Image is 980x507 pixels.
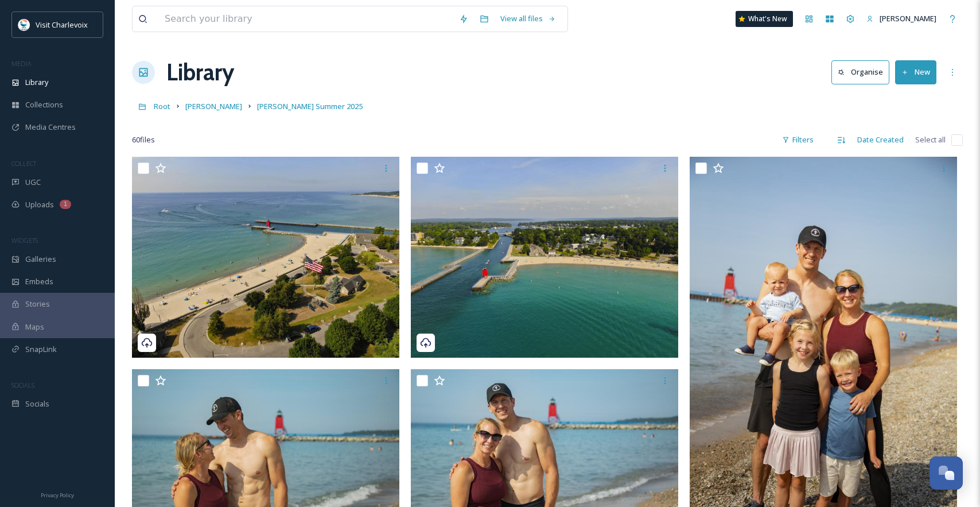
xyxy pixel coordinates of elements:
[257,99,363,113] a: [PERSON_NAME] Summer 2025
[132,157,399,358] img: 59.jpg
[495,7,562,30] a: View all files
[880,13,936,24] span: [PERSON_NAME]
[411,157,678,358] img: 60.jpg
[25,177,41,188] span: UGC
[25,77,48,88] span: Library
[154,101,170,111] span: Root
[895,60,936,84] button: New
[159,6,453,32] input: Search your library
[25,122,76,133] span: Media Centres
[25,398,49,409] span: Socials
[41,491,74,499] span: Privacy Policy
[11,59,32,68] span: MEDIA
[41,487,74,501] a: Privacy Policy
[915,134,946,145] span: Select all
[11,381,34,389] span: SOCIALS
[25,99,63,110] span: Collections
[154,99,170,113] a: Root
[861,7,942,30] a: [PERSON_NAME]
[132,134,155,145] span: 60 file s
[36,20,88,30] span: Visit Charlevoix
[257,101,363,111] span: [PERSON_NAME] Summer 2025
[60,200,71,209] div: 1
[185,99,242,113] a: [PERSON_NAME]
[930,456,963,490] button: Open Chat
[851,129,909,151] div: Date Created
[25,254,56,265] span: Galleries
[776,129,819,151] div: Filters
[831,60,895,84] a: Organise
[185,101,242,111] span: [PERSON_NAME]
[25,322,44,332] span: Maps
[831,60,889,84] button: Organise
[18,19,30,30] img: Visit-Charlevoix_Logo.jpg
[11,236,38,245] span: WIDGETS
[25,199,54,210] span: Uploads
[25,344,57,355] span: SnapLink
[166,55,234,90] a: Library
[11,159,36,168] span: COLLECT
[25,276,53,287] span: Embeds
[25,299,50,309] span: Stories
[736,11,793,27] a: What's New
